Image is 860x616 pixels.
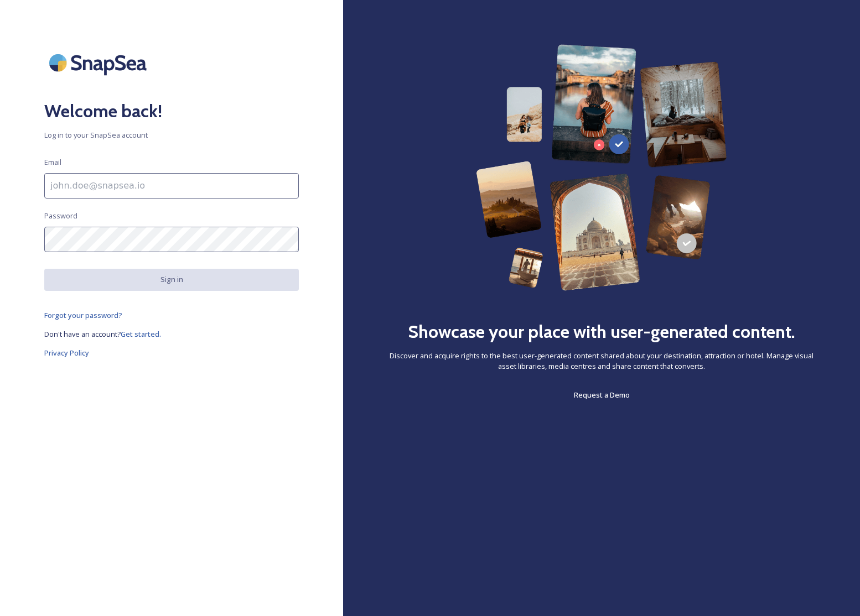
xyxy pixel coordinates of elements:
[44,44,155,81] img: SnapSea Logo
[44,346,299,359] a: Privacy Policy
[44,327,299,341] a: Don't have an account?Get started.
[44,211,77,221] span: Password
[387,351,816,372] span: Discover and acquire rights to the best user-generated content shared about your destination, att...
[44,310,122,320] span: Forgot your password?
[574,388,630,401] a: Request a Demo
[44,98,299,124] h2: Welcome back!
[44,269,299,290] button: Sign in
[44,329,121,339] span: Don't have an account?
[44,348,89,358] span: Privacy Policy
[44,130,299,140] span: Log in to your SnapSea account
[44,173,299,199] input: john.doe@snapsea.io
[574,390,630,400] span: Request a Demo
[408,319,795,345] h2: Showcase your place with user-generated content.
[44,309,299,322] a: Forgot your password?
[44,157,61,168] span: Email
[476,44,728,291] img: 63b42ca75bacad526042e722_Group%20154-p-800.png
[121,329,161,339] span: Get started.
